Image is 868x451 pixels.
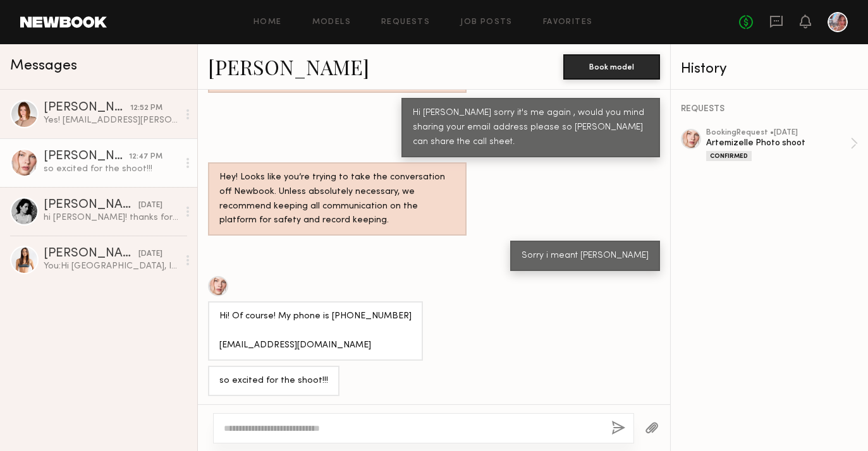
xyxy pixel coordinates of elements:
[543,18,593,27] a: Favorites
[44,248,138,260] div: [PERSON_NAME]
[10,59,77,73] span: Messages
[413,106,649,150] div: Hi [PERSON_NAME] sorry it's me again , would you mind sharing your email address please so [PERSO...
[706,129,858,161] a: bookingRequest •[DATE]Artemizelle Photo shootConfirmed
[706,129,850,137] div: booking Request • [DATE]
[219,310,412,353] div: Hi! Of course! My phone is [PHONE_NUMBER] [EMAIL_ADDRESS][DOMAIN_NAME]
[44,150,129,163] div: [PERSON_NAME]
[681,62,858,76] div: History
[138,200,162,212] div: [DATE]
[44,102,130,114] div: [PERSON_NAME]
[706,151,752,161] div: Confirmed
[44,212,178,224] div: hi [PERSON_NAME]! thanks for your message I would love to work on this shoot with you and your team
[44,163,178,175] div: so excited for the shoot!!!
[130,102,162,114] div: 12:52 PM
[44,114,178,126] div: Yes! [EMAIL_ADDRESS][PERSON_NAME][DOMAIN_NAME]
[129,151,162,163] div: 12:47 PM
[44,260,178,272] div: You: Hi [GEOGRAPHIC_DATA], I hope you had a good long weekend! I just wanted to follow up and con...
[254,18,282,27] a: Home
[563,54,660,80] button: Book model
[460,18,513,27] a: Job Posts
[706,137,850,149] div: Artemizelle Photo shoot
[44,199,138,212] div: [PERSON_NAME]
[563,61,660,71] a: Book model
[138,248,162,260] div: [DATE]
[219,171,455,229] div: Hey! Looks like you’re trying to take the conversation off Newbook. Unless absolutely necessary, ...
[381,18,430,27] a: Requests
[208,53,369,80] a: [PERSON_NAME]
[681,105,858,114] div: REQUESTS
[312,18,351,27] a: Models
[219,374,328,388] div: so excited for the shoot!!!
[522,249,649,263] div: Sorry i meant [PERSON_NAME]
